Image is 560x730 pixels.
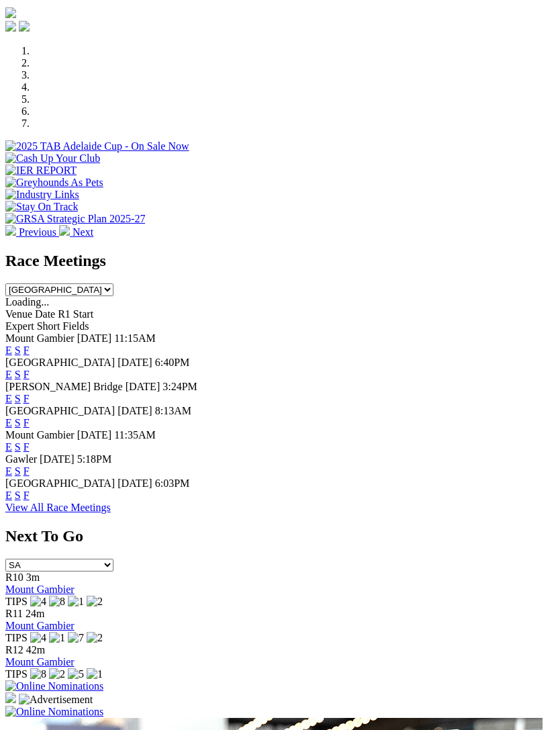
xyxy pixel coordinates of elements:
span: TIPS [5,632,28,643]
a: E [5,441,12,453]
span: [DATE] [40,453,75,465]
a: Mount Gambier [5,584,75,595]
span: 8:13AM [155,405,191,416]
a: Next [59,226,93,238]
span: 3:24PM [162,381,197,392]
a: Previous [5,226,59,238]
span: 3m [26,572,40,583]
span: [GEOGRAPHIC_DATA] [5,477,115,489]
a: E [5,465,12,477]
span: Short [37,320,60,332]
a: F [24,345,30,356]
span: [DATE] [77,429,112,441]
img: 1 [49,632,65,644]
a: S [15,465,21,477]
span: 6:40PM [155,357,190,368]
img: 4 [30,632,46,644]
span: [DATE] [77,332,112,344]
span: [GEOGRAPHIC_DATA] [5,405,115,416]
img: 15187_Greyhounds_GreysPlayCentral_Resize_SA_WebsiteBanner_300x115_2025.jpg [5,692,16,703]
a: F [24,369,30,380]
span: TIPS [5,668,28,680]
a: S [15,441,21,453]
span: [DATE] [118,477,152,489]
span: Mount Gambier [5,429,75,441]
a: F [24,417,30,428]
span: Previous [19,226,56,238]
img: facebook.svg [5,21,16,32]
span: Mount Gambier [5,332,75,344]
img: 8 [30,668,46,680]
a: F [24,490,30,501]
span: [DATE] [126,381,160,392]
img: chevron-right-pager-white.svg [59,225,70,236]
span: Expert [5,320,34,332]
a: E [5,393,12,404]
img: 1 [87,668,103,680]
a: F [24,465,30,477]
a: Mount Gambier [5,656,75,668]
img: twitter.svg [19,21,30,32]
img: Online Nominations [5,680,103,692]
span: 5:18PM [77,453,112,465]
a: S [15,393,21,404]
span: 11:35AM [114,429,156,441]
span: [PERSON_NAME] Bridge [5,381,123,392]
a: View All Race Meetings [5,502,111,513]
span: 42m [26,644,45,655]
span: 6:03PM [155,477,190,489]
img: 5 [68,668,84,680]
img: IER REPORT [5,165,77,177]
span: R10 [5,572,24,583]
img: 7 [68,632,84,644]
span: R1 Start [58,308,93,320]
a: S [15,417,21,428]
span: R12 [5,644,24,655]
img: Industry Links [5,189,79,201]
h2: Next To Go [5,527,555,545]
a: S [15,345,21,356]
a: S [15,490,21,501]
img: chevron-left-pager-white.svg [5,225,16,236]
a: Mount Gambier [5,620,75,631]
img: 2 [49,668,65,680]
span: Loading... [5,296,49,308]
a: S [15,369,21,380]
a: E [5,417,12,428]
img: 2025 TAB Adelaide Cup - On Sale Now [5,140,189,152]
a: E [5,369,12,380]
a: E [5,345,12,356]
span: Venue [5,308,32,320]
h2: Race Meetings [5,252,555,270]
span: [DATE] [118,405,152,416]
img: 2 [87,632,103,644]
span: R11 [5,608,23,619]
a: F [24,393,30,404]
a: F [24,441,30,453]
img: Stay On Track [5,201,78,213]
a: E [5,490,12,501]
span: TIPS [5,596,28,607]
img: Cash Up Your Club [5,152,100,165]
img: GRSA Strategic Plan 2025-27 [5,213,145,225]
span: Date [35,308,55,320]
span: 24m [26,608,44,619]
img: logo-grsa-white.png [5,7,16,18]
img: Greyhounds As Pets [5,177,103,189]
span: Next [73,226,93,238]
span: Fields [62,320,89,332]
img: Online Nominations [5,706,103,718]
span: [GEOGRAPHIC_DATA] [5,357,115,368]
img: Advertisement [19,694,93,706]
span: Gawler [5,453,37,465]
img: 4 [30,596,46,608]
span: [DATE] [118,357,152,368]
img: 2 [87,596,103,608]
span: 11:15AM [114,332,156,344]
img: 1 [68,596,84,608]
img: 8 [49,596,65,608]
